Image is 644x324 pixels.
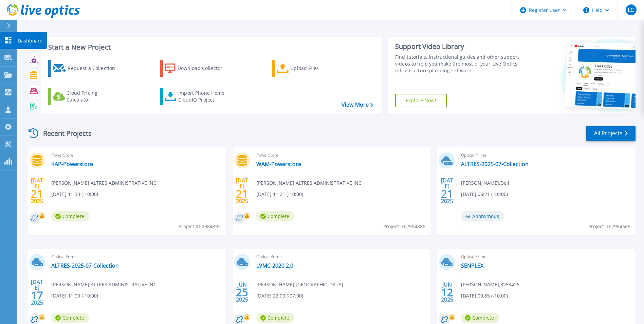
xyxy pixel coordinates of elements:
span: Project ID: 2984566 [588,223,630,230]
a: Cloud Pricing Calculator [48,88,124,105]
span: [DATE] 22:00 (-07:00) [256,292,303,300]
a: SENPLEX [461,262,483,269]
span: 12 [441,289,453,295]
span: Optical Prime [461,253,631,260]
span: 17 [31,292,43,298]
a: ALTRES-2025-07-Collection [461,161,529,167]
div: Import Phone Home CloudIQ Project [178,90,231,103]
a: Request a Collection [48,60,124,77]
div: Recent Projects [26,125,101,142]
span: Project ID: 2984886 [383,223,425,230]
div: Upload Files [290,61,345,75]
span: LC [628,7,634,13]
span: [PERSON_NAME] , [GEOGRAPHIC_DATA] [256,281,343,288]
div: Download Collector [178,61,232,75]
span: [DATE] 00:35 (-10:00) [461,292,508,300]
div: [DATE] 2025 [236,178,249,203]
a: Download Collector [160,60,236,77]
a: LVMC-2020 2.0 [256,262,293,269]
span: Complete [51,313,89,323]
span: 21 [236,191,248,197]
div: Request a Collection [68,61,122,75]
span: Complete [461,313,499,323]
span: Project ID: 2984892 [179,223,221,230]
div: [DATE] 2025 [31,280,43,305]
span: [PERSON_NAME] , Dell [461,179,509,187]
a: Explore Now! [395,94,447,107]
a: KAP-Powerstore [51,161,93,167]
span: Complete [256,313,294,323]
span: Anonymous [461,211,504,221]
span: [DATE] 11:00 (-10:00) [51,292,98,300]
h3: Start a New Project [48,43,373,51]
span: [DATE] 11:21 (-10:00) [256,191,303,198]
div: [DATE] 2025 [31,178,43,203]
a: WAM-Powerstore [256,161,301,167]
span: Complete [51,211,89,221]
a: Upload Files [272,60,348,77]
span: [DATE] 06:21 (-10:00) [461,191,508,198]
span: 21 [31,191,43,197]
span: [DATE] 11:33 (-10:00) [51,191,98,198]
span: [PERSON_NAME] , ALTRES ADMINISTRATIVE INC [256,179,362,187]
span: PowerStore [51,151,222,159]
p: Dashboard [18,32,43,50]
span: Optical Prime [256,253,427,260]
div: Cloud Pricing Calculator [67,90,121,103]
span: [PERSON_NAME] , ALTRES ADMINISTRATIVE INC [51,281,157,288]
div: Find tutorials, instructional guides and other support videos to help you make the most of your L... [395,54,521,74]
div: Support Video Library [395,42,521,51]
span: [PERSON_NAME] , 3253426 [461,281,519,288]
div: JUN 2025 [441,280,454,305]
span: PowerStore [256,151,427,159]
div: [DATE] 2025 [441,178,454,203]
span: [PERSON_NAME] , ALTRES ADMINISTRATIVE INC [51,179,157,187]
span: Complete [256,211,294,221]
div: JUN 2025 [236,280,249,305]
span: Optical Prime [51,253,222,260]
span: 21 [441,191,453,197]
span: Optical Prime [461,151,631,159]
a: All Projects [586,126,636,141]
a: ALTRES-2025-07-Collection [51,262,119,269]
span: 25 [236,289,248,295]
a: View More [342,102,373,108]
